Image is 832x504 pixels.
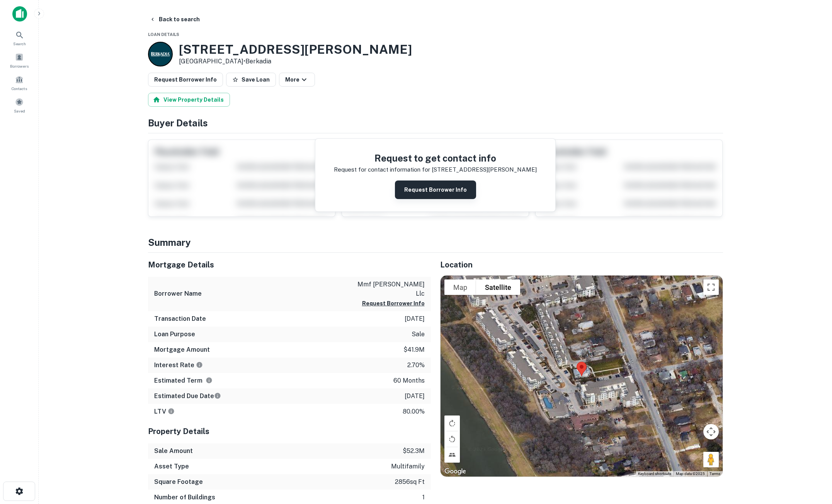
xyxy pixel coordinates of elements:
[10,63,29,69] span: Borrowers
[476,279,520,295] button: Show satellite imagery
[279,73,315,87] button: More
[709,472,720,476] a: Terms (opens in new tab)
[12,85,27,92] span: Contacts
[154,330,195,339] h6: Loan Purpose
[154,493,215,502] h6: Number of Buildings
[442,467,468,477] img: Google
[444,415,460,431] button: Rotate map clockwise
[154,477,203,487] h6: Square Footage
[154,407,175,416] h6: LTV
[403,446,425,456] p: $52.3m
[148,116,723,130] h4: Buyer Details
[168,408,175,415] svg: LTVs displayed on the website are for informational purposes only and may be reported incorrectly...
[432,165,537,174] p: [STREET_ADDRESS][PERSON_NAME]
[444,279,476,295] button: Show street map
[12,6,27,22] img: capitalize-icon.png
[334,165,430,174] p: Request for contact information for
[391,462,425,471] p: multifamily
[334,151,537,165] h4: Request to get contact info
[793,442,832,479] iframe: Chat Widget
[245,58,271,65] a: Berkadia
[405,392,425,401] p: [DATE]
[444,431,460,447] button: Rotate map counterclockwise
[154,345,210,354] h6: Mortgage Amount
[154,446,193,456] h6: Sale Amount
[2,50,36,71] a: Borrowers
[154,289,202,298] h6: Borrower Name
[146,12,203,26] button: Back to search
[393,376,425,385] p: 60 months
[440,259,723,271] h5: Location
[154,392,221,401] h6: Estimated Due Date
[407,361,425,370] p: 2.70%
[214,392,221,399] svg: Estimate is based on a standard schedule for this type of loan.
[703,424,719,439] button: Map camera controls
[638,471,671,477] button: Keyboard shortcuts
[422,493,425,502] p: 1
[179,42,412,57] h3: [STREET_ADDRESS][PERSON_NAME]
[703,279,719,295] button: Toggle fullscreen view
[206,377,213,384] svg: Term is based on a standard schedule for this type of loan.
[442,467,468,477] a: Open this area in Google Maps (opens a new window)
[395,180,476,199] button: Request Borrower Info
[403,407,425,416] p: 80.00%
[703,452,719,467] button: Drag Pegman onto the map to open Street View
[395,477,425,487] p: 2856 sq ft
[148,426,431,437] h5: Property Details
[676,472,705,476] span: Map data ©2025
[154,376,213,385] h6: Estimated Term
[148,259,431,271] h5: Mortgage Details
[154,462,189,471] h6: Asset Type
[2,27,36,48] a: Search
[179,57,412,66] p: [GEOGRAPHIC_DATA] •
[226,73,276,87] button: Save Loan
[405,314,425,324] p: [DATE]
[154,314,206,324] h6: Transaction Date
[148,235,723,249] h4: Summary
[196,361,203,368] svg: The interest rates displayed on the website are for informational purposes only and may be report...
[148,32,179,37] span: Loan Details
[14,108,25,114] span: Saved
[148,73,223,87] button: Request Borrower Info
[355,280,425,298] p: mmf [PERSON_NAME] llc
[362,299,425,308] button: Request Borrower Info
[403,345,425,354] p: $41.9m
[412,330,425,339] p: sale
[2,72,36,93] a: Contacts
[154,361,203,370] h6: Interest Rate
[148,93,230,107] button: View Property Details
[2,95,36,116] a: Saved
[444,447,460,463] button: Tilt map
[13,41,26,47] span: Search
